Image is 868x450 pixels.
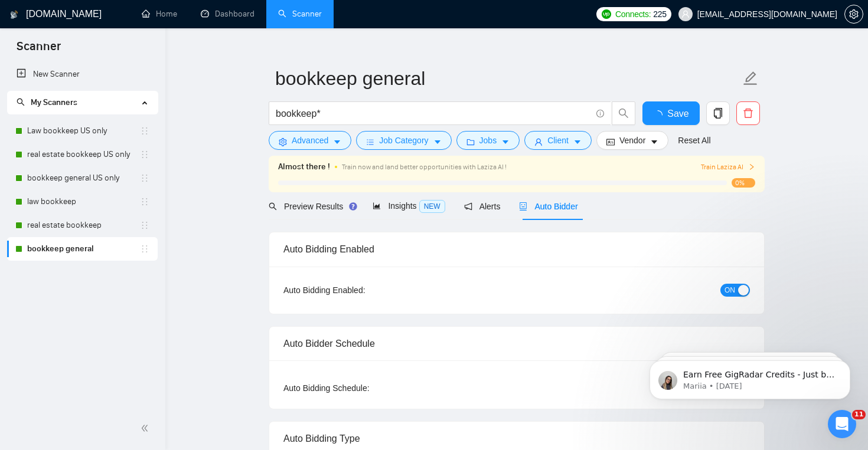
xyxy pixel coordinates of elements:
[373,202,381,210] span: area-chart
[10,5,18,24] img: logo
[275,64,740,93] input: Scanner name...
[17,97,77,107] span: My Scanners
[7,63,158,86] li: New Scanner
[456,131,520,150] button: folderJobscaret-down
[678,134,710,147] a: Reset All
[27,166,140,190] a: bookkeep general US only
[612,108,635,119] span: search
[524,131,592,150] button: userClientcaret-down
[653,8,666,21] span: 225
[725,284,735,297] span: ON
[283,327,750,360] div: Auto Bidder Schedule
[7,213,158,237] li: real estate bookkeep
[283,382,439,395] div: Auto Bidding Schedule:
[140,173,149,183] span: holder
[828,410,856,438] iframe: Intercom live chat
[706,101,730,125] button: copy
[419,200,445,213] span: NEW
[619,134,645,147] span: Vendor
[278,160,330,173] span: Almost there !
[27,213,140,237] a: real estate bookkeep
[276,106,591,121] input: Search Freelance Jobs...
[547,134,569,147] span: Client
[31,97,77,107] span: My Scanners
[142,9,177,19] a: homeHome
[844,5,863,24] button: setting
[283,284,439,297] div: Auto Bidding Enabled:
[743,71,758,86] span: edit
[17,63,148,86] a: New Scanner
[573,137,582,146] span: caret-down
[844,9,863,19] a: setting
[519,202,577,211] span: Auto Bidder
[278,9,322,19] a: searchScanner
[333,137,341,146] span: caret-down
[7,38,70,63] span: Scanner
[650,137,658,146] span: caret-down
[632,336,868,418] iframe: Intercom notifications message
[519,202,527,211] span: robot
[464,202,501,211] span: Alerts
[356,131,451,150] button: barsJob Categorycaret-down
[596,131,668,150] button: idcardVendorcaret-down
[27,190,140,213] a: law bookkeep
[342,163,507,171] span: Train now and land better opportunities with Laziza AI !
[748,163,755,170] span: right
[140,244,149,254] span: holder
[269,131,351,150] button: settingAdvancedcaret-down
[269,202,277,211] span: search
[602,9,611,19] img: upwork-logo.png
[534,137,543,146] span: user
[7,166,158,190] li: bookkeep general US only
[464,202,472,211] span: notification
[667,106,688,121] span: Save
[27,119,140,143] a: Law bookkeep US only
[612,101,635,125] button: search
[17,98,25,106] span: search
[737,108,759,119] span: delete
[348,201,358,212] div: Tooltip anchor
[7,237,158,261] li: bookkeep general
[27,237,140,261] a: bookkeep general
[701,162,755,173] button: Train Laziza AI
[201,9,254,19] a: dashboardDashboard
[27,143,140,166] a: real estate bookkeep US only
[140,221,149,230] span: holder
[366,137,374,146] span: bars
[707,108,729,119] span: copy
[681,10,690,18] span: user
[466,137,475,146] span: folder
[479,134,497,147] span: Jobs
[283,232,750,266] div: Auto Bidding Enabled
[653,110,667,120] span: loading
[373,201,445,211] span: Insights
[736,101,760,125] button: delete
[501,137,510,146] span: caret-down
[141,422,152,434] span: double-left
[140,150,149,159] span: holder
[279,137,287,146] span: setting
[732,178,755,188] span: 0%
[7,190,158,213] li: law bookkeep
[7,119,158,143] li: Law bookkeep US only
[642,101,700,125] button: Save
[7,143,158,166] li: real estate bookkeep US only
[596,110,604,117] span: info-circle
[140,197,149,206] span: holder
[379,134,428,147] span: Job Category
[140,126,149,136] span: holder
[615,8,651,21] span: Connects:
[845,9,863,19] span: setting
[292,134,328,147] span: Advanced
[852,410,866,419] span: 11
[433,137,442,146] span: caret-down
[269,202,354,211] span: Preview Results
[606,137,615,146] span: idcard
